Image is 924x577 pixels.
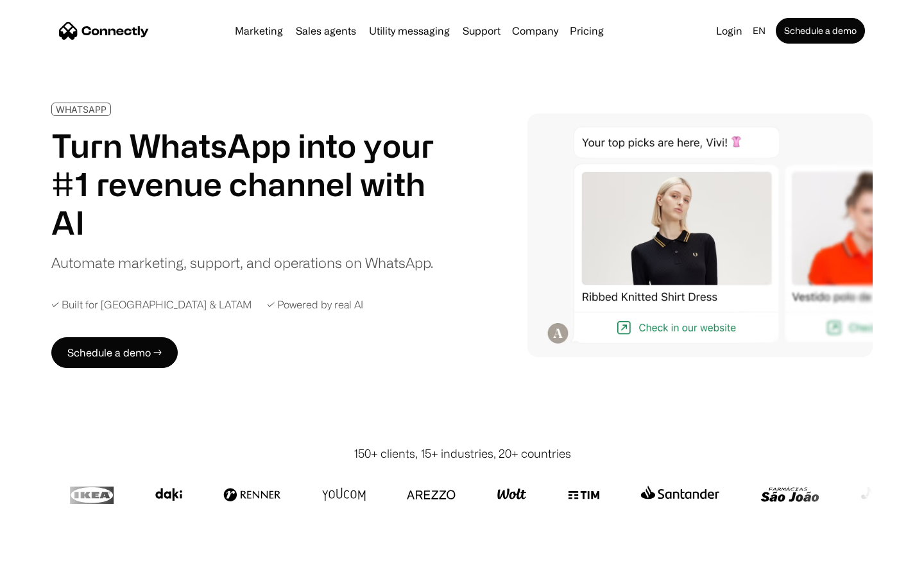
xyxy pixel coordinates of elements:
[364,26,455,36] a: Utility messaging
[13,553,77,573] aside: Language selected: English
[59,21,149,40] a: home
[51,252,433,273] div: Automate marketing, support, and operations on WhatsApp.
[51,299,252,311] div: ✓ Built for [GEOGRAPHIC_DATA] & LATAM
[748,22,773,40] div: en
[230,26,288,36] a: Marketing
[354,445,571,462] div: 150+ clients, 15+ industries, 20+ countries
[512,22,558,40] div: Company
[267,299,363,311] div: ✓ Powered by real AI
[51,126,449,242] h1: Turn WhatsApp into your #1 revenue channel with AI
[56,105,107,114] div: WHATSAPP
[753,22,766,40] div: en
[776,18,865,44] a: Schedule a demo
[291,26,361,36] a: Sales agents
[26,555,77,573] ul: Language list
[51,337,178,368] a: Schedule a demo →
[565,26,609,36] a: Pricing
[508,22,562,40] div: Company
[711,22,748,40] a: Login
[458,26,506,36] a: Support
